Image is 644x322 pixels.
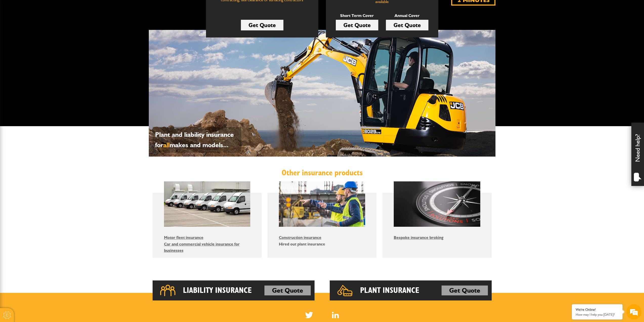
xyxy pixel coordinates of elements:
img: Construction insurance [279,181,365,227]
a: Get Quote [336,20,378,30]
img: Bespoke insurance broking [394,181,480,227]
p: Plant and liability insurance for makes and models... [155,129,239,150]
a: Get Quote [241,20,283,30]
a: Construction insurance [279,235,321,240]
input: Enter your email address [7,62,92,73]
a: Get Quote [386,20,428,30]
div: Chat with us now [26,28,85,35]
p: Short Term Cover [336,12,378,19]
input: Enter your last name [7,47,92,58]
input: Enter your phone number [7,77,92,88]
img: d_20077148190_company_1631870298795_20077148190 [9,28,21,35]
div: We're Online! [576,308,619,312]
h2: Other insurance products [153,168,492,178]
a: Hired out plant insurance [279,242,325,247]
span: all [163,141,170,149]
p: Annual Cover [386,12,428,19]
a: Get Quote [264,286,311,296]
a: LinkedIn [332,312,339,318]
em: Start Chat [69,156,92,163]
a: Motor fleet insurance [164,235,203,240]
div: Minimize live chat window [83,3,95,15]
h2: Liability Insurance [183,286,252,296]
textarea: Type your message and hit 'Enter' [7,92,92,152]
h2: Plant Insurance [360,286,419,296]
a: Bespoke insurance broking [394,235,443,240]
div: Need help? [631,123,644,186]
a: Car and commercial vehicle insurance for businesses [164,242,240,253]
img: Motor fleet insurance [164,181,251,227]
img: Twitter [305,312,313,318]
a: Get Quote [442,286,488,296]
p: How may I help you today? [576,313,619,316]
img: Linked In [332,312,339,318]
